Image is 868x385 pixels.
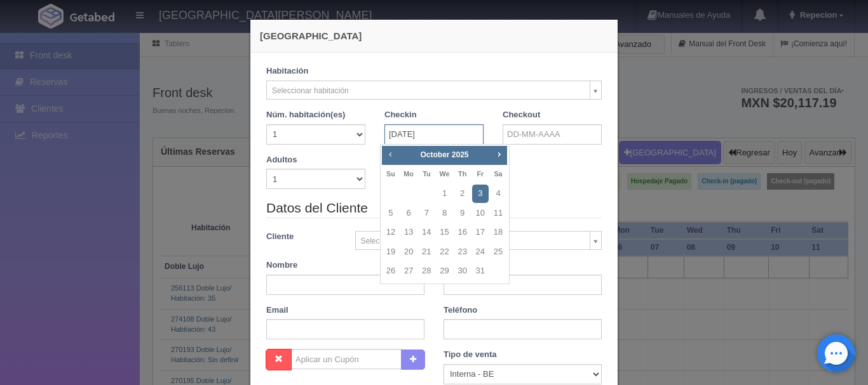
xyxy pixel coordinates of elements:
[355,231,602,250] a: Seleccionar / Crear cliente
[472,262,489,280] a: 31
[400,223,417,242] a: 13
[291,349,402,369] input: Aplicar un Cupón
[490,243,506,261] a: 25
[383,147,397,161] a: Prev
[260,29,608,42] h4: [GEOGRAPHIC_DATA]
[454,243,471,261] a: 23
[266,65,308,77] label: Habitación
[400,262,417,280] a: 27
[400,204,417,223] a: 6
[436,204,452,223] a: 8
[436,185,452,203] a: 1
[266,81,602,100] a: Seleccionar habitación
[472,243,489,261] a: 24
[266,199,602,218] legend: Datos del Cliente
[436,223,452,242] a: 15
[494,170,502,178] span: Saturday
[385,149,395,159] span: Prev
[418,262,435,280] a: 28
[477,170,484,178] span: Friday
[503,109,540,121] label: Checkout
[266,109,345,121] label: Núm. habitación(es)
[436,262,452,280] a: 29
[383,243,399,261] a: 19
[403,170,414,178] span: Monday
[383,204,399,223] a: 5
[452,150,469,159] span: 2025
[418,223,435,242] a: 14
[490,223,506,242] a: 18
[454,262,471,280] a: 30
[472,185,489,203] a: 3
[266,154,297,166] label: Adultos
[423,170,430,178] span: Tuesday
[361,232,585,251] span: Seleccionar / Crear cliente
[436,243,452,261] a: 22
[384,109,417,121] label: Checkin
[418,243,435,261] a: 21
[272,81,585,100] span: Seleccionar habitación
[266,259,297,271] label: Nombre
[490,185,506,203] a: 4
[458,170,466,178] span: Thursday
[383,262,399,280] a: 26
[384,124,484,145] input: DD-MM-AAAA
[494,149,504,159] span: Next
[492,147,506,161] a: Next
[454,223,471,242] a: 16
[400,243,417,261] a: 20
[444,304,477,316] label: Teléfono
[418,204,435,223] a: 7
[503,124,602,145] input: DD-MM-AAAA
[454,204,471,223] a: 9
[257,231,346,243] label: Cliente
[420,150,449,159] span: October
[490,204,506,223] a: 11
[472,204,489,223] a: 10
[444,349,497,361] label: Tipo de venta
[383,223,399,242] a: 12
[266,304,288,316] label: Email
[439,170,449,178] span: Wednesday
[472,223,489,242] a: 17
[386,170,395,178] span: Sunday
[454,185,471,203] a: 2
